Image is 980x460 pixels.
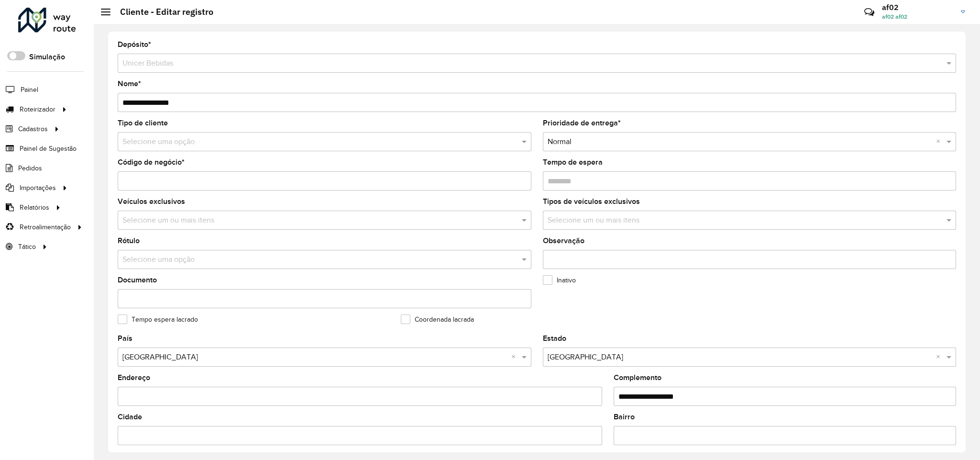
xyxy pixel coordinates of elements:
[882,12,954,21] span: af02 af02
[20,144,77,154] span: Painel de Sugestão
[110,7,213,17] h2: Cliente - Editar registro
[118,117,168,129] label: Tipo de cliente
[118,235,140,247] label: Rótulo
[118,411,142,423] label: Cidade
[20,202,49,213] span: Relatórios
[543,333,566,344] label: Estado
[18,163,42,173] span: Pedidos
[20,183,56,193] span: Importações
[543,157,603,168] label: Tempo de espera
[882,3,954,12] h3: af02
[118,39,151,50] label: Depósito
[936,351,944,363] span: Clear all
[859,2,880,22] a: Contato Rápido
[29,51,65,63] label: Simulação
[543,196,640,207] label: Tipos de veículos exclusivos
[936,136,944,147] span: Clear all
[401,314,474,325] label: Coordenada lacrada
[543,235,584,247] label: Observação
[20,104,55,114] span: Roteirizador
[118,333,132,344] label: País
[118,157,185,168] label: Código de negócio
[21,85,38,95] span: Painel
[543,117,621,129] label: Prioridade de entrega
[118,274,157,286] label: Documento
[118,196,185,207] label: Veículos exclusivos
[614,411,635,423] label: Bairro
[20,222,71,232] span: Retroalimentação
[543,275,576,285] label: Inativo
[511,351,519,363] span: Clear all
[18,242,36,252] span: Tático
[118,78,141,90] label: Nome
[18,124,48,134] span: Cadastros
[614,372,661,383] label: Complemento
[118,372,150,383] label: Endereço
[118,314,198,325] label: Tempo espera lacrado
